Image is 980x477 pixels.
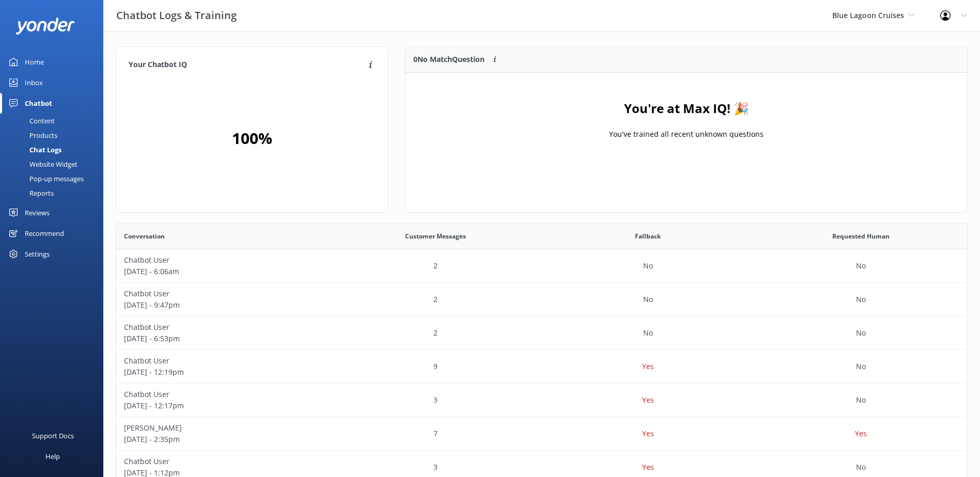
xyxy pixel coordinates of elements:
p: [DATE] - 6:53pm [124,333,321,344]
a: Content [6,114,103,128]
p: [DATE] - 9:47pm [124,299,321,311]
div: Website Widget [6,157,77,171]
p: Chatbot User [124,355,321,367]
p: Chatbot User [124,389,321,400]
p: [DATE] - 12:19pm [124,367,321,378]
div: Help [45,446,60,467]
h2: 100 % [232,126,272,151]
div: row [116,350,967,384]
a: Pop-up messages [6,171,103,186]
p: 7 [433,428,438,439]
div: Products [6,128,57,142]
div: row [116,249,967,283]
p: No [856,260,866,272]
div: Reviews [25,202,50,223]
div: Recommend [25,223,64,244]
h4: Your Chatbot IQ [129,59,366,71]
a: Website Widget [6,157,103,171]
p: Yes [642,428,654,439]
p: Chatbot User [124,288,321,299]
p: No [856,462,866,473]
p: 3 [433,394,438,406]
a: Products [6,128,103,142]
div: row [116,283,967,316]
div: Content [6,114,55,128]
img: yonder-white-logo.png [15,18,75,35]
div: Settings [25,244,50,264]
div: Pop-up messages [6,171,84,186]
p: 2 [433,260,438,272]
p: No [643,294,653,305]
div: grid [406,73,967,176]
span: Fallback [635,231,661,241]
p: [DATE] - 12:17pm [124,400,321,411]
p: Yes [642,361,654,372]
p: Yes [642,394,654,406]
span: Blue Lagoon Cruises [832,10,904,20]
p: [PERSON_NAME] [124,422,321,434]
p: No [856,361,866,372]
p: No [856,294,866,305]
span: Customer Messages [405,231,466,241]
p: No [856,394,866,406]
a: Reports [6,186,103,200]
div: Chat Logs [6,142,61,157]
h4: You're at Max IQ! 🎉 [624,99,749,118]
div: Reports [6,186,54,200]
p: No [643,327,653,339]
p: No [643,260,653,272]
p: Chatbot User [124,255,321,266]
p: Yes [642,462,654,473]
div: row [116,384,967,417]
div: row [116,316,967,350]
p: [DATE] - 2:35pm [124,434,321,445]
p: You've trained all recent unknown questions [609,129,764,140]
p: No [856,327,866,339]
p: [DATE] - 6:06am [124,266,321,277]
p: Chatbot User [124,322,321,333]
div: Inbox [25,72,43,93]
p: 2 [433,294,438,305]
div: row [116,417,967,451]
div: Support Docs [32,425,74,446]
span: Conversation [124,231,165,241]
p: Yes [855,428,867,439]
p: Chatbot User [124,456,321,467]
h3: Chatbot Logs & Training [116,7,237,24]
span: Requested Human [832,231,890,241]
p: 3 [433,462,438,473]
div: Chatbot [25,93,52,114]
p: 9 [433,361,438,372]
div: Home [25,52,44,72]
p: 0 No Match Question [413,54,485,65]
p: 2 [433,327,438,339]
a: Chat Logs [6,142,103,157]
